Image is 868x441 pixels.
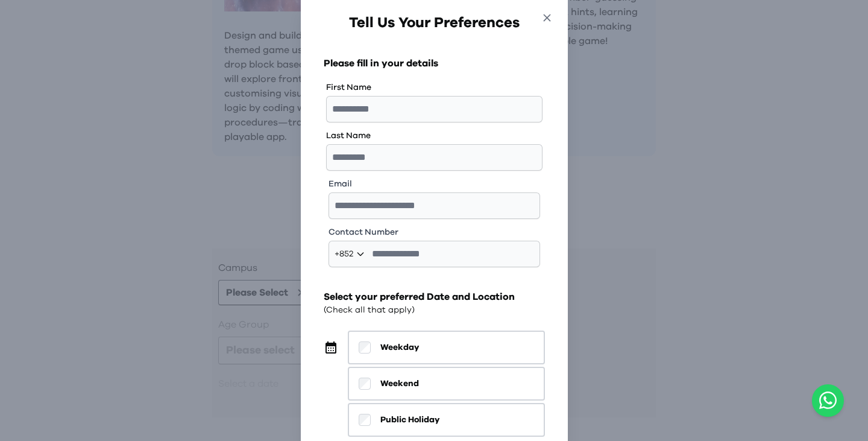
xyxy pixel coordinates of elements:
h2: Please fill in your details [324,56,545,71]
button: Public Holiday [348,403,545,437]
label: Last Name [326,130,542,142]
h2: Select your preferred Date and Location [324,290,545,304]
span: Weekday [380,341,419,354]
label: Email [329,178,540,190]
span: Weekend [380,378,419,390]
label: First Name [326,81,542,94]
button: Weekend [348,367,545,401]
label: Contact Number [329,226,540,238]
button: Weekday [348,331,545,364]
h1: Tell Us Your Preferences [324,12,545,34]
span: Public Holiday [380,414,439,426]
div: (Check all that apply) [324,304,545,317]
